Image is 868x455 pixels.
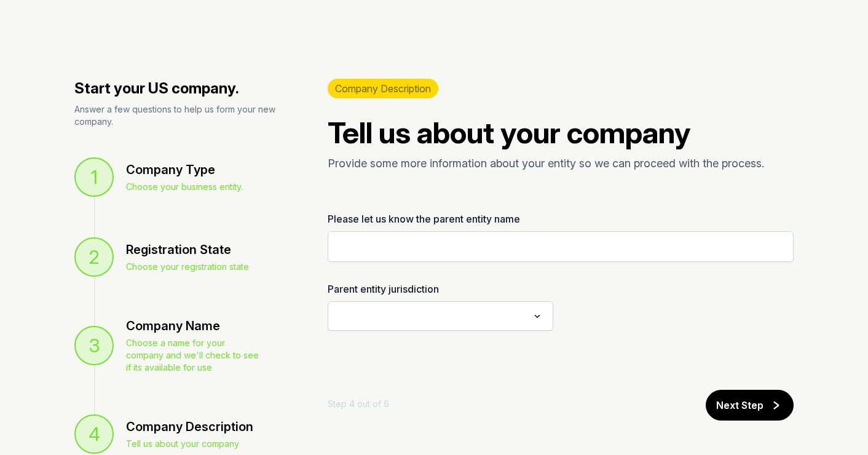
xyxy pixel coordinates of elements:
div: Start your US company. [74,79,288,98]
label: Parent entity jurisdiction [328,282,553,296]
div: Search for option [334,305,547,327]
div: 2 [74,237,114,277]
p: Tell us about your company [126,438,253,450]
div: Company Description [126,418,253,435]
p: Choose your registration state [126,261,249,273]
div: Company Name [126,317,259,334]
div: Step 4 out of 6 [328,398,483,410]
p: Choose a name for your company and we'll check to see if its available for use [126,337,259,374]
div: Registration State [126,241,249,258]
div: Company Type [126,161,243,178]
div: Company Description [328,79,438,98]
h2: Tell us about your company [328,118,764,148]
a: Next Step [706,390,794,421]
label: Please let us know the parent entity name [328,212,794,226]
div: 1 [74,157,114,197]
p: Choose your business entity. [126,181,243,193]
input: Search for option [335,307,528,325]
p: Provide some more information about your entity so we can proceed with the process. [328,155,764,172]
div: 3 [74,326,114,365]
div: 4 [74,414,114,454]
div: Answer a few questions to help us form your new company. [74,103,288,128]
div: Next Step [716,398,763,413]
